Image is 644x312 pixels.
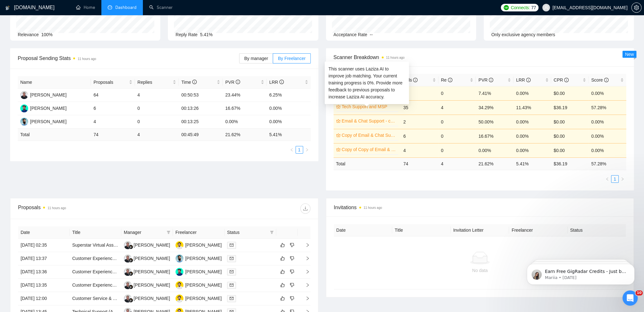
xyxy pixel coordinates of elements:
button: right [619,175,626,183]
td: $0.00 [551,115,589,129]
td: Total [334,157,401,170]
img: gigradar-bm.png [129,298,133,302]
td: 6 [401,129,438,143]
td: 4 [401,143,438,157]
td: 16.67% [223,102,267,115]
a: Copy of Email & Chat Support - customer support S-1 [342,132,397,139]
td: 5.41 % [267,129,311,141]
span: filter [167,230,170,234]
td: Customer Experience Consultant for SaaS Company [70,252,121,265]
span: info-circle [279,80,284,84]
span: right [300,243,310,247]
td: 74 [401,157,438,170]
span: info-circle [604,78,609,82]
li: Next Page [303,146,311,154]
img: US [20,118,28,126]
a: 1 [611,176,618,183]
div: [PERSON_NAME] [134,268,170,275]
td: 00:13:25 [179,115,223,129]
time: 11 hours ago [364,206,382,209]
span: Only exclusive agency members [491,32,555,37]
td: $0.00 [551,129,589,143]
a: setting [631,5,641,10]
button: like [279,241,286,249]
td: 2 [401,115,438,129]
span: PVR [478,77,493,83]
span: filter [269,228,275,237]
a: Copy of Copy of Email & Chat Support - customer support S-1 [342,146,397,153]
div: [PERSON_NAME] [185,242,222,249]
th: Invitation Letter [451,224,509,236]
img: gigradar-bm.png [129,258,133,262]
td: 0.00% [223,115,267,129]
td: 4 [91,115,135,129]
td: 0 [135,102,179,115]
span: user [544,5,548,10]
a: US[PERSON_NAME] [20,119,67,124]
img: RS [124,295,132,302]
li: Previous Page [288,146,296,154]
span: Reply Rate [175,32,197,37]
button: dislike [288,268,296,275]
th: Replies [135,76,179,89]
a: Email & Chat Support - customer support S-1 [342,117,397,124]
td: 0.00% [513,143,551,157]
button: like [279,255,286,262]
a: US[PERSON_NAME] [175,256,222,261]
a: Customer Experience Consultant for SaaS Company [72,256,176,261]
button: dislike [288,255,296,262]
button: setting [631,3,641,13]
span: setting [632,5,641,10]
th: Freelancer [173,226,225,239]
button: left [288,146,296,154]
div: No data [339,267,621,274]
td: Customer Experience Consultant for SaaS Company [70,279,121,292]
span: dislike [290,269,294,274]
td: 0.00% [476,143,513,157]
a: HM[PERSON_NAME] [175,242,222,247]
td: 23.44% [223,89,267,102]
span: 10 [635,290,643,295]
td: 4 [438,157,476,170]
span: LRR [269,80,284,85]
td: 0.00% [513,129,551,143]
td: 27 [401,86,438,100]
span: right [305,148,309,152]
th: Proposals [91,76,135,89]
div: [PERSON_NAME] [134,255,170,262]
button: right [303,146,311,154]
span: left [605,177,609,181]
button: like [279,281,286,289]
span: Score [591,77,608,83]
td: [DATE] 13:35 [18,279,70,292]
span: mail [230,256,233,260]
img: gigradar-bm.png [129,271,133,276]
img: RS [124,268,132,276]
span: right [300,296,310,301]
th: Status [568,224,626,236]
span: info-circle [526,78,531,82]
span: info-circle [413,78,418,82]
span: crown [336,133,341,137]
td: 16.67% [476,129,513,143]
a: RS[PERSON_NAME] [124,295,170,301]
img: RS [124,255,132,262]
th: Title [392,224,451,236]
span: Proposals [93,79,128,86]
span: dislike [290,296,294,301]
div: [PERSON_NAME] [185,268,222,275]
div: [PERSON_NAME] [134,282,170,289]
td: 0 [438,115,476,129]
div: [PERSON_NAME] [185,255,222,262]
a: HM[PERSON_NAME] [175,282,222,287]
img: gigradar-bm.png [129,245,133,249]
span: Bids [403,77,418,83]
td: 00:50:53 [179,89,223,102]
span: info-circle [236,80,240,84]
td: 0 [438,86,476,100]
span: crown [336,104,341,109]
span: crown [336,119,341,123]
td: 5.41 % [513,157,551,170]
span: filter [165,228,172,237]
